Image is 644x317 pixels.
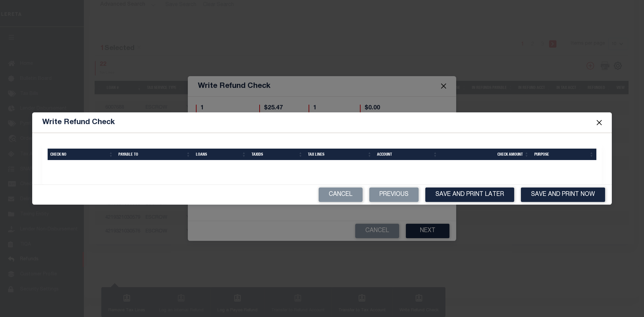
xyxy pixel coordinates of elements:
[440,149,532,160] th: Check Amount
[116,149,193,160] th: Payable To
[425,188,514,202] button: Save and Print Later
[532,149,596,160] th: Purpose
[369,188,419,202] button: Previous
[374,149,440,160] th: Account
[305,149,374,160] th: Tax Lines
[319,188,363,202] button: Cancel
[48,149,116,160] th: Check No
[42,118,115,127] h5: Write Refund Check
[521,188,605,202] button: Save and Print Now
[193,149,249,160] th: Loans
[249,149,306,160] th: TaxIDs
[595,118,604,127] button: Close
